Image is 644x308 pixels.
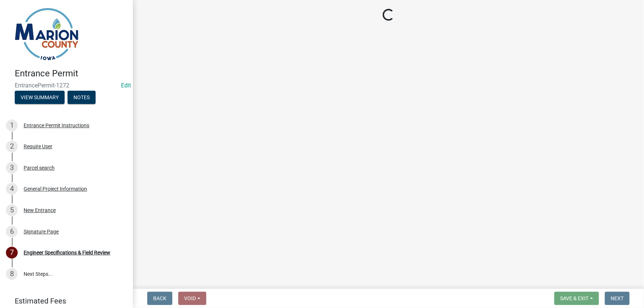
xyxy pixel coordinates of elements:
button: Notes [68,91,96,104]
div: 8 [6,268,18,280]
button: Void [178,292,206,305]
button: View Summary [15,91,65,104]
div: 6 [6,226,18,238]
div: Engineer Specifications & Field Review [24,250,110,255]
span: Void [184,295,196,301]
div: 3 [6,162,18,174]
div: 2 [6,141,18,152]
div: Require User [24,144,52,149]
div: Signature Page [24,229,59,234]
span: EntrancePermit-1272 [15,82,118,89]
div: New Entrance [24,208,56,213]
img: Marion County, Iowa [15,8,79,60]
wm-modal-confirm: Notes [68,95,96,101]
div: 7 [6,247,18,259]
div: 1 [6,120,18,131]
wm-modal-confirm: Summary [15,95,65,101]
div: Parcel search [24,165,55,170]
span: Save & Exit [560,295,589,301]
wm-modal-confirm: Edit Application Number [121,82,131,89]
button: Back [147,292,172,305]
div: Entrance Permit Instructions [24,123,89,128]
h4: Entrance Permit [15,68,127,79]
span: Back [153,295,166,301]
button: Next [605,292,630,305]
div: 5 [6,204,18,216]
span: Next [611,295,624,301]
div: 4 [6,183,18,195]
a: Edit [121,82,131,89]
div: General Project Information [24,186,87,191]
button: Save & Exit [554,292,599,305]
